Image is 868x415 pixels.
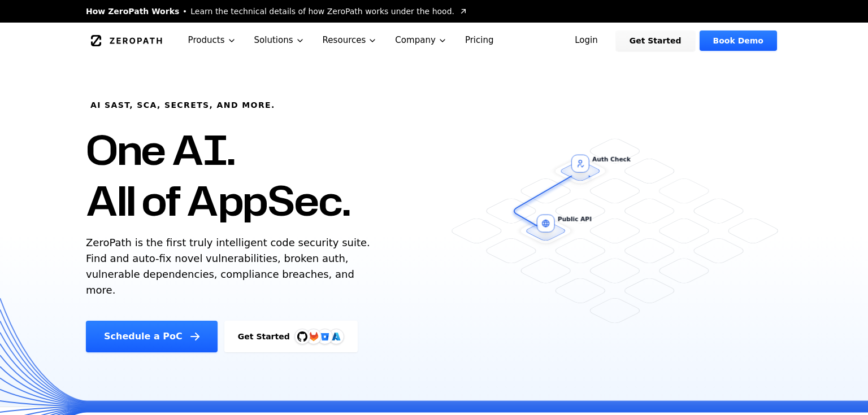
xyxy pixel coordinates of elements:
img: GitHub [297,331,307,342]
img: Azure [332,332,341,341]
a: Schedule a PoC [86,321,218,352]
button: Resources [314,23,387,58]
h6: AI SAST, SCA, Secrets, and more. [90,99,275,111]
a: Book Demo [700,30,777,51]
a: Login [561,30,611,51]
h1: One AI. All of AppSec. [86,124,350,226]
a: Pricing [456,23,503,58]
a: Get Started [616,30,695,51]
span: How ZeroPath Works [86,6,179,17]
nav: Global [72,23,796,58]
p: ZeroPath is the first truly intelligent code security suite. Find and auto-fix novel vulnerabilit... [86,235,375,298]
a: Get StartedGitHubGitLabAzure [224,321,358,352]
img: GitLab [302,325,325,348]
a: How ZeroPath WorksLearn the technical details of how ZeroPath works under the hood. [86,6,468,17]
button: Solutions [245,23,314,58]
svg: Bitbucket [319,330,331,343]
button: Products [179,23,245,58]
button: Company [386,23,456,58]
span: Learn the technical details of how ZeroPath works under the hood. [190,6,454,17]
